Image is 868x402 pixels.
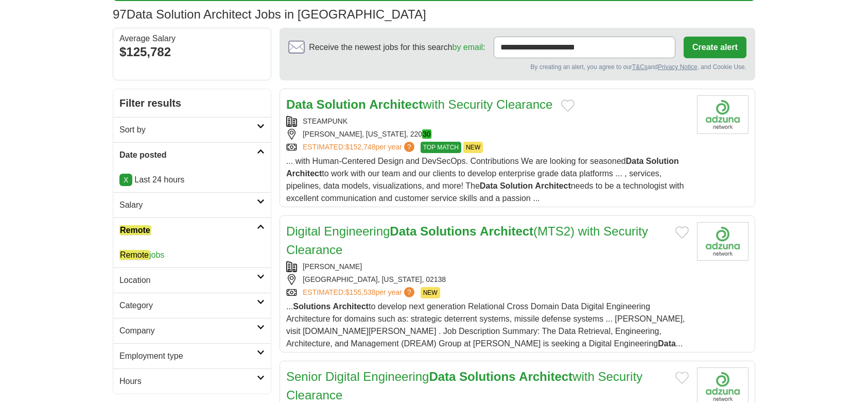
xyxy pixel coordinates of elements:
[390,224,416,238] strong: Data
[119,174,132,186] a: X
[561,99,575,112] button: Add to favorite jobs
[113,192,271,217] a: Salary
[288,62,747,72] div: By creating an alert, you agree to our and , and Cookie Use.
[421,287,440,298] span: NEW
[113,117,271,142] a: Sort by
[113,368,271,394] a: Hours
[119,199,257,211] h2: Salary
[480,181,498,190] strong: Data
[119,375,257,388] h2: Hours
[333,302,369,311] strong: Architect
[119,35,265,43] div: Average Salary
[286,261,689,272] div: [PERSON_NAME]
[286,116,689,127] div: STEAMPUNK
[113,5,127,24] span: 97
[519,370,572,383] strong: Architect
[675,372,689,384] button: Add to favorite jobs
[404,142,414,152] span: ?
[429,370,456,383] strong: Data
[119,325,257,337] h2: Company
[286,129,689,140] div: [PERSON_NAME], [US_STATE], 220
[684,37,747,58] button: Create alert
[317,97,366,111] strong: Solution
[345,288,375,296] span: $155,538
[286,274,689,285] div: [GEOGRAPHIC_DATA], [US_STATE], 02138
[119,124,257,136] h2: Sort by
[119,250,164,260] a: Remotejobs
[535,181,571,190] strong: Architect
[113,343,271,368] a: Employment type
[459,370,515,383] strong: Solutions
[303,142,416,153] a: ESTIMATED:$152,748per year?
[286,370,643,402] a: Senior Digital EngineeringData Solutions Architectwith Security Clearance
[286,97,553,111] a: Data Solution Architectwith Security Clearance
[113,293,271,318] a: Category
[119,299,257,312] h2: Category
[113,318,271,343] a: Company
[119,225,151,235] em: Remote
[113,142,271,167] a: Date posted
[119,43,265,61] div: $125,782
[113,267,271,293] a: Location
[345,143,375,151] span: $152,748
[369,97,423,111] strong: Architect
[646,157,679,165] strong: Solution
[119,149,257,161] h2: Date posted
[119,174,265,186] p: Last 24 hours
[675,226,689,239] button: Add to favorite jobs
[626,157,644,165] strong: Data
[463,142,483,153] span: NEW
[113,7,426,21] h1: Data Solution Architect Jobs in [GEOGRAPHIC_DATA]
[500,181,533,190] strong: Solution
[422,129,431,139] em: 30
[404,287,414,297] span: ?
[309,41,485,54] span: Receive the newest jobs for this search :
[119,350,257,362] h2: Employment type
[286,169,322,178] strong: Architect
[453,43,483,52] a: by email
[697,95,749,134] img: Company logo
[293,302,331,311] strong: Solutions
[286,302,685,348] span: ... to develop next generation Relational Cross Domain Data Digital Engineering Architecture for ...
[113,89,271,117] h2: Filter results
[286,224,648,257] a: Digital EngineeringData Solutions Architect(MTS2) with Security Clearance
[658,339,676,348] strong: Data
[286,157,684,203] span: ... with Human-Centered Design and DevSecOps. Contributions We are looking for seasoned to work w...
[480,224,533,238] strong: Architect
[420,224,476,238] strong: Solutions
[303,287,416,298] a: ESTIMATED:$155,538per year?
[658,63,698,71] a: Privacy Notice
[421,142,461,153] span: TOP MATCH
[113,217,271,243] a: Remote
[119,250,149,260] em: Remote
[697,222,749,261] img: Company logo
[119,274,257,287] h2: Location
[632,63,648,71] a: T&Cs
[286,97,313,111] strong: Data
